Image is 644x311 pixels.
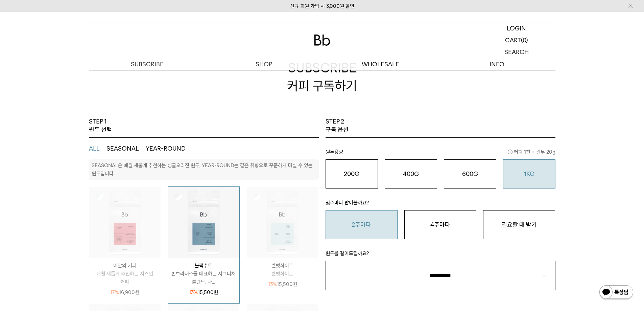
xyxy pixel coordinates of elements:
[189,288,218,296] p: 15,500
[439,58,555,70] p: INFO
[326,210,398,239] button: 2주마다
[110,288,139,296] p: 16,900
[290,3,354,9] a: 신규 회원 가입 시 3,000원 할인
[168,262,239,270] p: 블랙수트
[524,170,534,177] o: 1KG
[404,210,476,239] button: 4주마다
[507,22,526,34] p: LOGIN
[189,289,198,295] span: 13%
[314,35,330,46] img: 로고
[89,36,555,117] h2: SUBSCRIBE 커피 구독하기
[326,249,555,261] p: 원두를 갈아드릴까요?
[247,262,318,270] p: 벨벳화이트
[322,58,439,70] p: WHOLESALE
[89,58,206,70] a: SUBSCRIBE
[146,145,186,153] button: YEAR-ROUND
[89,145,100,153] button: ALL
[268,281,277,287] span: 13%
[89,262,161,270] p: 이달의 커피
[89,270,161,286] p: 매월 새롭게 추천하는 시즈널 커피
[483,210,555,239] button: 필요할 때 받기
[247,187,318,258] img: 상품이미지
[478,34,555,46] a: CART (0)
[326,199,555,210] p: 몇주마다 받아볼까요?
[168,270,239,286] p: 빈브라더스를 대표하는 시그니처 블렌드. 다...
[92,162,313,177] p: SEASONAL은 매월 새롭게 추천하는 싱글오리진 원두, YEAR-ROUND는 같은 취향으로 꾸준하게 마실 수 있는 원두입니다.
[135,289,139,295] span: 원
[403,170,419,177] o: 400G
[508,148,555,156] span: 커피 1잔 = 윈두 20g
[206,58,322,70] a: SHOP
[326,159,378,188] button: 200G
[503,159,555,188] button: 1KG
[444,159,496,188] button: 600G
[89,117,112,134] p: STEP 1 원두 선택
[521,34,528,46] p: (0)
[505,34,521,46] p: CART
[326,148,555,159] p: 원두용량
[504,46,529,58] p: SEARCH
[385,159,437,188] button: 400G
[599,285,634,301] img: 카카오톡 채널 1:1 채팅 버튼
[462,170,478,177] o: 600G
[478,22,555,34] a: LOGIN
[326,117,349,134] p: STEP 2 구독 옵션
[110,289,119,295] span: 17%
[106,145,139,153] button: SEASONAL
[268,280,297,288] p: 15,500
[214,289,218,295] span: 원
[293,281,297,287] span: 원
[89,187,161,258] img: 상품이미지
[344,170,359,177] o: 200G
[247,270,318,278] p: 벨벳화이트
[168,187,239,258] img: 상품이미지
